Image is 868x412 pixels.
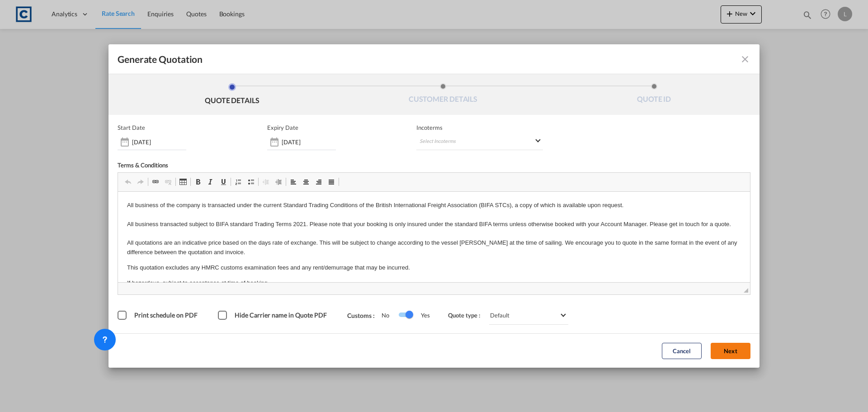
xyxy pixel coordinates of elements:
p: If hazardous, subject to acceptance at time of booking. [9,87,623,96]
span: Generate Quotation [118,53,203,65]
span: Hide Carrier name in Quote PDF [235,311,327,319]
span: Print schedule on PDF [134,311,198,319]
md-dialog: Generate QuotationQUOTE ... [108,44,759,368]
md-icon: icon-close fg-AAA8AD cursor m-0 [740,54,750,65]
md-select: Select Incoterms [416,134,543,150]
a: Insert/Remove Bulleted List [245,176,257,188]
span: Yes [412,312,430,319]
span: No [382,312,398,319]
li: CUSTOMER DETAILS [338,83,549,108]
li: QUOTE ID [548,83,759,108]
span: Drag to resize [744,288,748,293]
p: This quotation excludes any HMRC customs examination fees and any rent/demurrage that may be incu... [9,71,623,81]
a: Underline (Ctrl+U) [217,176,230,188]
md-checkbox: Print schedule on PDF [118,311,200,320]
p: All business of the company is transacted under the current Standard Trading Conditions of the Br... [9,9,623,66]
md-checkbox: Hide Carrier name in Quote PDF [218,311,329,320]
input: Start date [132,138,186,146]
button: Next [711,343,750,359]
iframe: Rich Text Editor, editor2 [118,192,750,282]
p: Start Date [118,124,145,131]
a: Undo (Ctrl+Z) [122,176,134,188]
li: QUOTE DETAILS [127,83,338,108]
a: Unlink [162,176,175,188]
p: Expiry Date [267,124,298,131]
a: Italic (Ctrl+I) [204,176,217,188]
a: Decrease Indent [259,176,272,188]
a: Centre [300,176,312,188]
a: Insert/Remove Numbered List [232,176,245,188]
input: Expiry date [282,138,336,146]
div: Default [490,312,509,319]
a: Redo (Ctrl+Y) [134,176,147,188]
a: Bold (Ctrl+B) [192,176,204,188]
span: Incoterms [416,124,543,131]
md-switch: Switch 1 [398,308,412,322]
a: Link (Ctrl+K) [149,176,162,188]
button: Cancel [662,343,702,359]
a: Align Left [287,176,300,188]
a: Align Right [312,176,325,188]
a: Table [177,176,189,188]
body: Rich Text Editor, editor2 [9,9,623,96]
span: Customs : [347,312,382,319]
a: Increase Indent [272,176,285,188]
a: Justify [325,176,338,188]
div: Terms & Conditions [118,161,434,172]
span: Quote type : [448,312,487,319]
